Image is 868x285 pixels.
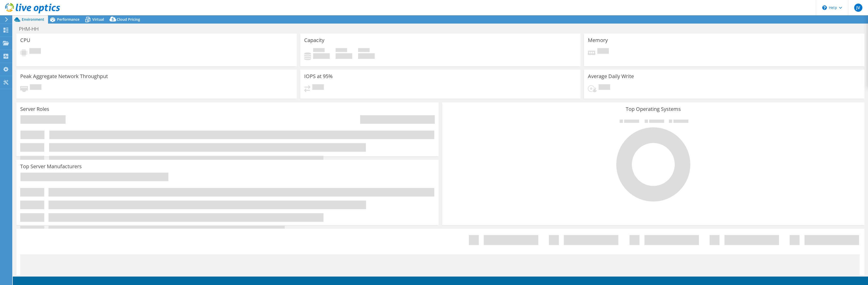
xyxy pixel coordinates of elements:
h3: Server Roles [20,106,49,112]
h1: PHM-HH [17,26,47,32]
h3: IOPS at 95% [304,73,333,79]
span: Free [336,48,347,53]
span: Pending [29,48,41,55]
span: Pending [312,84,324,91]
h3: Average Daily Write [588,73,634,79]
span: Used [313,48,325,53]
svg: \n [822,5,827,10]
h4: 0 GiB [358,53,375,59]
span: Virtual [92,17,104,22]
span: Environment [22,17,44,22]
span: Total [358,48,370,53]
span: Cloud Pricing [117,17,140,22]
h4: 0 GiB [336,53,352,59]
h3: CPU [20,37,30,43]
span: Pending [597,48,609,55]
h4: 0 GiB [313,53,330,59]
h3: Top Operating Systems [446,106,861,112]
span: Pending [599,84,610,91]
h3: Top Server Manufacturers [20,164,82,169]
span: Pending [30,84,41,91]
span: Performance [57,17,79,22]
span: JV [854,4,862,12]
h3: Peak Aggregate Network Throughput [20,73,108,79]
h3: Capacity [304,37,324,43]
h3: Memory [588,37,608,43]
